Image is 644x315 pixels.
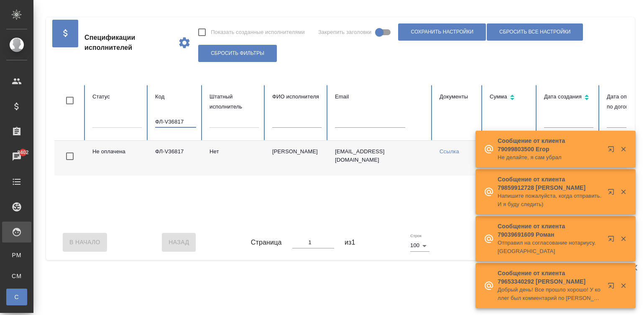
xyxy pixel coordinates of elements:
div: Email [335,92,426,102]
button: Закрыть [615,188,632,196]
a: CM [6,268,27,284]
span: Показать созданные исполнителями [211,28,305,36]
button: Открыть в новой вкладке [603,183,623,204]
button: Открыть в новой вкладке [603,277,623,297]
span: Закрепить заголовки [318,28,372,36]
div: Документы [440,92,476,102]
div: Штатный исполнитель [210,92,259,112]
button: Открыть в новой вкладке [603,230,623,250]
a: PM [6,247,27,263]
div: 100 [410,240,429,251]
span: 8402 [12,148,33,157]
td: Нет [203,141,266,176]
p: Сообщение от клиента 79039691609 Роман [498,222,602,239]
span: Сохранить настройки [411,28,473,36]
p: Добрый день! Все прошло хорошо! У коллег был комментарий по [PERSON_NAME], что она говорила тихо,... [498,286,602,302]
a: 8402 [2,146,31,167]
span: Страница [251,238,282,248]
p: Напишите пожалуйста, когда отправить. И я буду следить) [498,192,602,209]
p: Сообщение от клиента 79653340292 [PERSON_NAME] [498,269,602,286]
button: Закрыть [615,235,632,243]
label: Строк [410,234,422,238]
span: из 1 [345,238,355,248]
button: Закрыть [615,282,632,289]
span: PM [10,251,23,259]
td: ФЛ-V36817 [148,141,203,176]
p: Отправил на согласование нотариусу. [GEOGRAPHIC_DATA] [498,239,602,256]
button: Открыть в новой вкладке [603,141,623,161]
span: Сбросить фильтры [211,50,264,57]
a: Ссылка [440,148,459,155]
button: Сбросить фильтры [198,45,277,62]
p: Сообщение от клиента 79099803500 Егор [498,137,602,153]
div: Сортировка [544,92,593,104]
span: Спецификации исполнителей [84,33,171,53]
button: Сбросить все настройки [487,23,583,41]
td: [PERSON_NAME] [266,141,328,176]
td: Не оплачена [86,141,148,176]
button: Закрыть [615,145,632,153]
span: С [10,293,23,301]
p: Сообщение от клиента 79859912728 [PERSON_NAME] [498,175,602,192]
a: С [6,289,27,305]
span: Toggle Row Selected [61,147,79,165]
div: Статус [92,92,142,102]
td: [EMAIL_ADDRESS][DOMAIN_NAME] [328,141,433,176]
p: Не делайте, я сам убрал [498,153,602,162]
div: Код [155,92,196,102]
div: ФИО исполнителя [272,92,322,102]
button: Сохранить настройки [398,23,486,41]
div: Сортировка [490,92,531,104]
span: CM [10,272,23,280]
span: Сбросить все настройки [499,28,570,36]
